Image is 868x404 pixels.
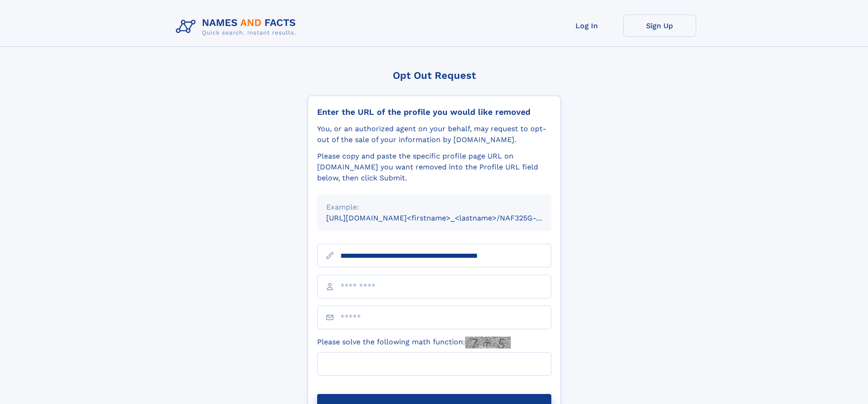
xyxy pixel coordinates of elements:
label: Please solve the following math function: [317,337,511,348]
small: [URL][DOMAIN_NAME]<firstname>_<lastname>/NAF325G-xxxxxxxx [326,214,569,222]
div: Example: [326,202,542,213]
div: Please copy and paste the specific profile page URL on [DOMAIN_NAME] you want removed into the Pr... [317,151,551,184]
a: Sign Up [623,15,696,37]
div: You, or an authorized agent on your behalf, may request to opt-out of the sale of your informatio... [317,123,551,145]
div: Enter the URL of the profile you would like removed [317,107,551,117]
div: Opt Out Request [308,70,561,81]
img: Logo Names and Facts [172,15,303,39]
a: Log In [550,15,623,37]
